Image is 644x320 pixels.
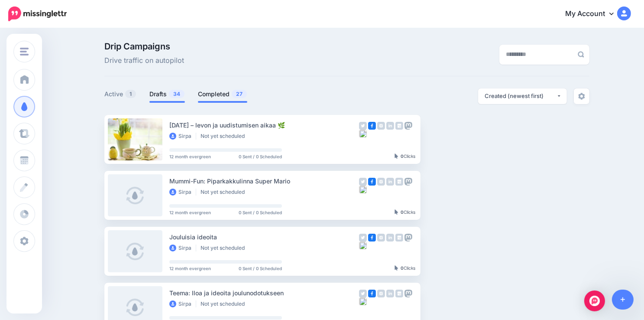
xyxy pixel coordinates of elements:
span: 0 Sent / 0 Scheduled [239,154,282,159]
div: Clicks [395,154,415,159]
span: Drive traffic on autopilot [104,55,184,66]
div: Mummi-Fun: Piparkakkulinna Super Mario [169,176,359,186]
img: twitter-grey-square.png [359,234,367,242]
img: menu.png [20,48,29,56]
span: 12 month evergreen [169,266,211,271]
div: [DATE] – levon ja uudistumisen aikaa 🌿 [169,120,359,130]
img: google_business-grey-square.png [395,178,403,186]
div: Clicks [395,210,415,215]
div: Teema: Iloa ja ideoita joulunodotukseen [169,288,359,298]
span: 12 month evergreen [169,210,211,215]
div: Jouluisia ideoita [169,232,359,242]
img: instagram-grey-square.png [377,290,385,297]
img: google_business-grey-square.png [395,122,403,130]
img: facebook-square.png [368,234,376,242]
li: Sirpa [169,189,196,196]
b: 0 [401,265,404,271]
img: instagram-grey-square.png [377,122,385,130]
img: bluesky-grey-square.png [359,186,367,193]
div: Open Intercom Messenger [584,291,605,311]
img: bluesky-grey-square.png [359,130,367,137]
img: twitter-grey-square.png [359,122,367,130]
b: 0 [401,153,404,159]
span: 27 [232,90,247,98]
span: Drip Campaigns [104,42,184,51]
img: mastodon-grey-square.png [405,290,412,297]
img: linkedin-grey-square.png [386,178,394,186]
div: Created (newest first) [485,92,557,100]
img: search-grey-6.png [578,51,584,58]
span: 34 [169,90,184,98]
img: pointer-grey-darker.png [395,209,398,215]
img: Missinglettr [8,7,67,21]
span: 12 month evergreen [169,154,211,159]
img: mastodon-grey-square.png [405,234,412,242]
img: google_business-grey-square.png [395,290,403,297]
a: My Account [557,3,631,25]
span: 0 Sent / 0 Scheduled [239,210,282,215]
li: Not yet scheduled [201,300,249,307]
a: Active1 [104,89,136,99]
li: Not yet scheduled [201,133,249,140]
span: 0 Sent / 0 Scheduled [239,266,282,271]
img: google_business-grey-square.png [395,234,403,242]
li: Sirpa [169,245,196,251]
li: Sirpa [169,133,196,140]
a: Drafts34 [149,89,185,99]
span: 1 [125,90,136,98]
img: linkedin-grey-square.png [386,122,394,130]
img: instagram-grey-square.png [377,234,385,242]
img: twitter-grey-square.png [359,178,367,186]
img: twitter-grey-square.png [359,290,367,297]
button: Created (newest first) [478,88,567,104]
li: Not yet scheduled [201,245,249,251]
img: pointer-grey-darker.png [395,153,398,159]
img: facebook-square.png [368,122,376,130]
img: settings-grey.png [578,93,585,100]
li: Not yet scheduled [201,189,249,196]
a: Completed27 [198,89,247,99]
img: mastodon-grey-square.png [405,178,412,186]
div: Clicks [395,266,415,271]
img: pointer-grey-darker.png [395,265,398,271]
img: bluesky-grey-square.png [359,297,367,305]
img: facebook-square.png [368,290,376,297]
img: linkedin-grey-square.png [386,290,394,297]
img: instagram-grey-square.png [377,178,385,186]
img: bluesky-grey-square.png [359,242,367,249]
img: linkedin-grey-square.png [386,234,394,242]
img: facebook-square.png [368,178,376,186]
img: mastodon-grey-square.png [405,122,412,130]
b: 0 [401,209,404,215]
li: Sirpa [169,300,196,307]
